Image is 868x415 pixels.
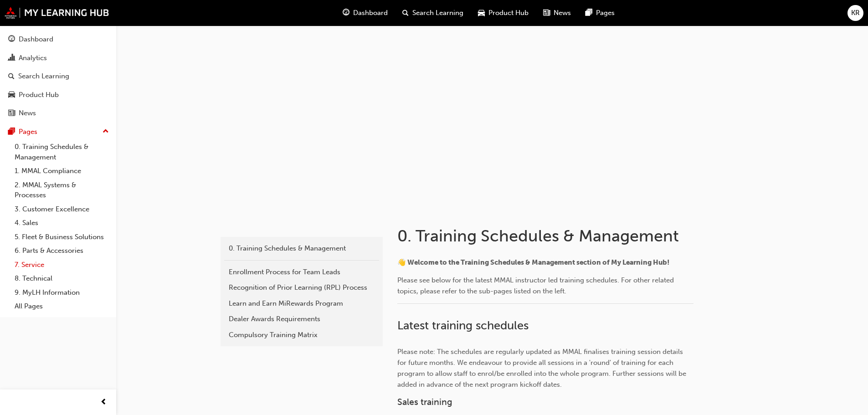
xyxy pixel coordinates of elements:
[4,29,113,123] button: DashboardAnalyticsSearch LearningProduct HubNews
[397,318,529,333] span: Latest training schedules
[224,296,379,312] a: Learn and Earn MiRewards Program
[471,4,536,22] a: car-iconProduct Hub
[224,241,379,256] a: 0. Training Schedules & Management
[397,276,676,295] span: Please see below for the latest MMAL instructor led training schedules. For other related topics,...
[4,68,113,85] a: Search Learning
[402,7,409,19] span: search-icon
[8,91,15,99] span: car-icon
[412,8,463,18] span: Search Learning
[11,272,113,286] a: 8. Technical
[397,348,688,389] span: Please note: The schedules are regularly updated as MMAL finalises training session details for f...
[335,4,395,22] a: guage-iconDashboard
[488,8,529,18] span: Product Hub
[229,298,375,309] div: Learn and Earn MiRewards Program
[11,202,113,216] a: 3. Customer Excellence
[8,109,15,118] span: news-icon
[18,71,69,82] div: Search Learning
[4,105,113,122] a: News
[4,31,113,48] a: Dashboard
[397,397,452,407] span: Sales training
[224,327,379,343] a: Compulsory Training Matrix
[11,230,113,244] a: 5. Fleet & Business Solutions
[4,50,113,67] a: Analytics
[229,330,375,340] div: Compulsory Training Matrix
[103,126,109,138] span: up-icon
[11,178,113,202] a: 2. MMAL Systems & Processes
[19,108,36,118] div: News
[224,280,379,296] a: Recognition of Prior Learning (RPL) Process
[229,282,375,293] div: Recognition of Prior Learning (RPL) Process
[229,314,375,324] div: Dealer Awards Requirements
[11,299,113,313] a: All Pages
[8,36,15,44] span: guage-icon
[19,127,37,137] div: Pages
[586,7,592,19] span: pages-icon
[4,123,113,140] button: Pages
[8,128,15,136] span: pages-icon
[11,164,113,178] a: 1. MMAL Compliance
[554,8,571,18] span: News
[543,7,550,19] span: news-icon
[100,397,107,408] span: prev-icon
[11,286,113,300] a: 9. MyLH Information
[8,54,15,62] span: chart-icon
[5,7,109,19] img: mmal
[19,53,47,63] div: Analytics
[11,216,113,230] a: 4. Sales
[536,4,578,22] a: news-iconNews
[578,4,622,22] a: pages-iconPages
[8,72,15,81] span: search-icon
[4,87,113,103] a: Product Hub
[395,4,471,22] a: search-iconSearch Learning
[11,244,113,258] a: 6. Parts & Accessories
[224,311,379,327] a: Dealer Awards Requirements
[478,7,485,19] span: car-icon
[851,8,860,18] span: KR
[19,90,59,100] div: Product Hub
[397,226,696,246] h1: 0. Training Schedules & Management
[847,5,863,21] button: KR
[11,140,113,164] a: 0. Training Schedules & Management
[343,7,349,19] span: guage-icon
[224,264,379,280] a: Enrollment Process for Team Leads
[229,243,375,254] div: 0. Training Schedules & Management
[19,34,53,45] div: Dashboard
[397,258,669,266] span: 👋 Welcome to the Training Schedules & Management section of My Learning Hub!
[596,8,615,18] span: Pages
[11,258,113,272] a: 7. Service
[229,267,375,277] div: Enrollment Process for Team Leads
[353,8,388,18] span: Dashboard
